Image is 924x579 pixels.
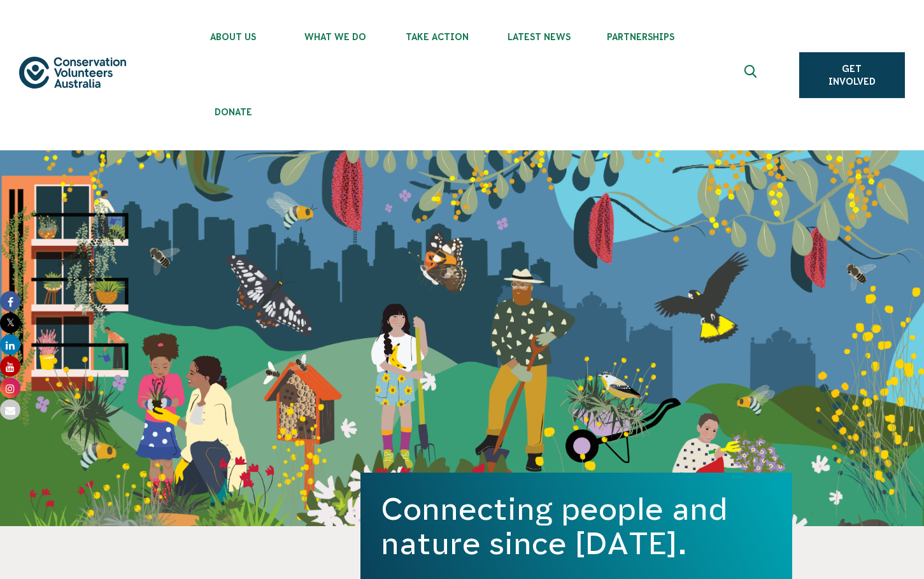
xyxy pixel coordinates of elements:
button: Expand search box Close search box [737,60,767,90]
span: About Us [182,32,284,42]
span: What We Do [284,32,386,42]
img: logo.svg [19,57,126,88]
span: Partnerships [590,32,692,42]
a: Get Involved [799,52,905,98]
span: Expand search box [744,65,760,85]
span: Latest News [488,32,590,42]
span: Donate [182,107,284,117]
h1: Connecting people and nature since [DATE]. [381,492,772,561]
span: Take Action [386,32,488,42]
